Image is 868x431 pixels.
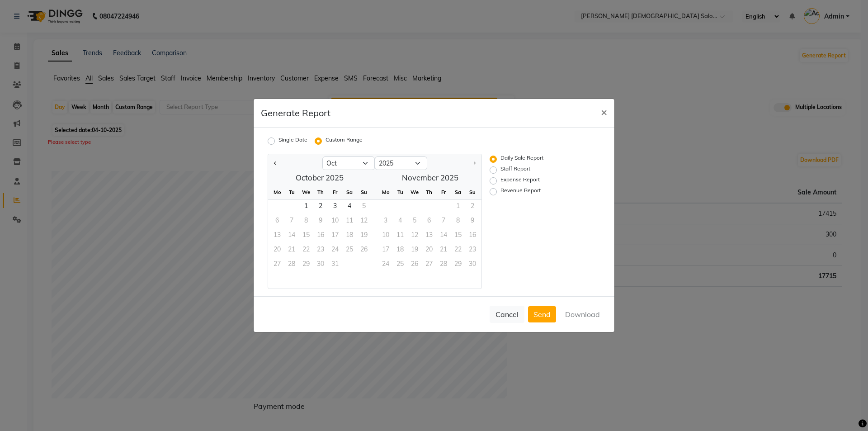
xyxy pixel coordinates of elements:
[490,306,524,323] button: Cancel
[528,306,556,322] button: Send
[378,185,393,199] div: Mo
[357,185,371,199] div: Su
[342,200,357,214] div: Saturday, October 4, 2025
[284,185,299,199] div: Tu
[299,185,313,199] div: We
[465,185,480,199] div: Su
[322,156,375,170] select: Select month
[272,156,279,171] button: Previous month
[601,105,607,118] span: ×
[313,200,328,214] div: Thursday, October 2, 2025
[313,185,328,199] div: Th
[500,165,530,175] label: Staff Report
[407,185,422,199] div: We
[422,185,436,199] div: Th
[325,136,363,147] label: Custom Range
[500,186,541,197] label: Revenue Report
[594,99,614,124] button: Close
[500,175,540,186] label: Expense Report
[299,200,313,214] span: 1
[500,154,543,165] label: Daily Sale Report
[299,200,313,214] div: Wednesday, October 1, 2025
[342,200,357,214] span: 4
[375,156,427,170] select: Select year
[278,136,307,147] label: Single Date
[313,200,328,214] span: 2
[436,185,451,199] div: Fr
[328,200,342,214] span: 3
[270,185,284,199] div: Mo
[451,185,465,199] div: Sa
[261,106,330,120] h5: Generate Report
[328,200,342,214] div: Friday, October 3, 2025
[328,185,342,199] div: Fr
[342,185,357,199] div: Sa
[393,185,407,199] div: Tu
